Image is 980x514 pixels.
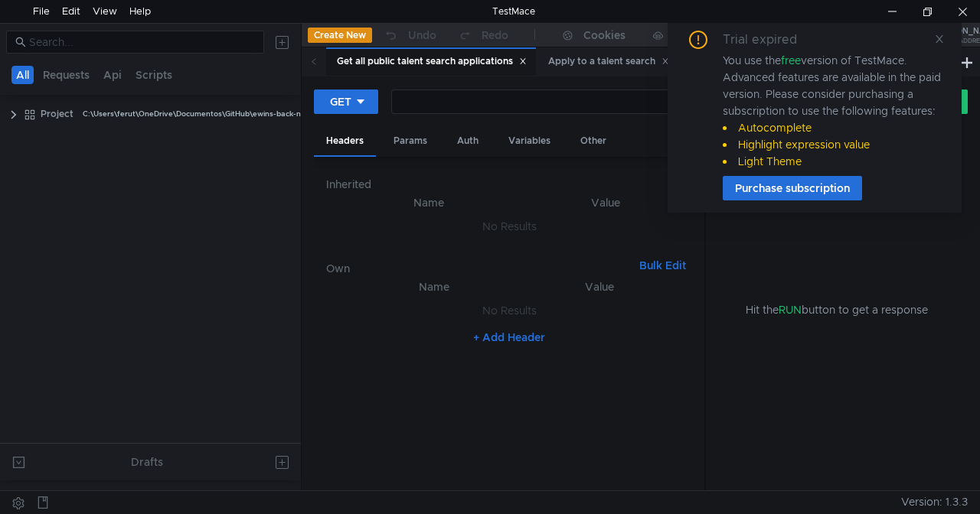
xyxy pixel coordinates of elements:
[781,54,801,67] span: free
[746,301,928,318] span: Hit the button to get a response
[326,259,634,278] h6: Own
[314,89,378,114] button: GET
[723,31,815,49] div: Trial expired
[326,175,693,194] h6: Inherited
[11,66,34,84] button: All
[518,194,692,212] th: Value
[41,102,73,125] div: Project
[351,278,518,296] th: Name
[381,127,439,155] div: Params
[69,488,110,511] div: Scratch 1
[633,256,692,275] button: Bulk Edit
[314,127,376,157] div: Headers
[723,153,943,170] li: Light Theme
[482,26,508,44] div: Redo
[482,304,537,317] nz-embed-empty: No Results
[131,453,163,471] div: Drafts
[447,24,519,47] button: Redo
[445,127,491,155] div: Auth
[518,278,680,296] th: Value
[723,136,943,153] li: Highlight expression value
[338,194,518,212] th: Name
[467,328,551,346] button: + Add Header
[568,127,619,155] div: Other
[723,176,862,200] button: Purchase subscription
[372,24,447,47] button: Undo
[548,54,669,70] div: Apply to a talent search
[29,34,255,50] input: Search...
[901,491,968,513] span: Version: 1.3.3
[723,119,943,136] li: Autocomplete
[779,303,802,317] span: RUN
[583,26,626,44] div: Cookies
[723,52,943,170] div: You use the version of TestMace. Advanced features are available in the paid version. Please cons...
[496,127,563,155] div: Variables
[41,488,60,511] span: GET
[38,66,94,84] button: Requests
[337,54,527,70] div: Get all public talent search applications
[99,66,126,84] button: Api
[83,102,361,125] div: C:\Users\ferut\OneDrive\Documentos\GitHub\ewins-back-nest\docs\Project
[408,26,436,44] div: Undo
[308,28,372,43] button: Create New
[482,220,537,233] nz-embed-empty: No Results
[131,66,177,84] button: Scripts
[330,93,351,110] div: GET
